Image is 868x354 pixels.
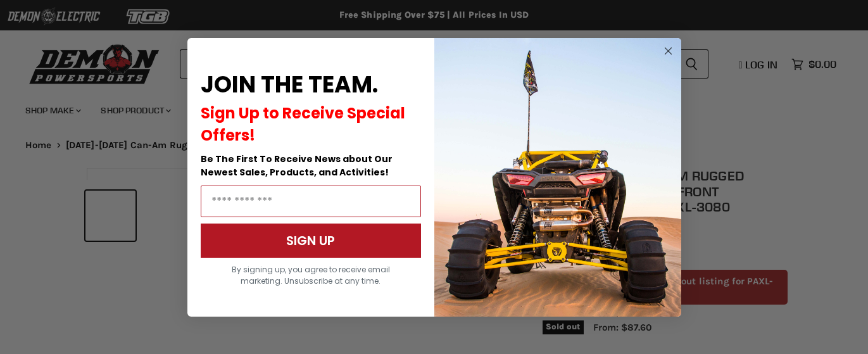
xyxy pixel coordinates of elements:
button: SIGN UP [201,224,421,258]
input: Email Address [201,186,421,217]
button: Close dialog [660,43,676,59]
span: Sign Up to Receive Special Offers! [201,103,405,146]
span: JOIN THE TEAM. [201,68,378,101]
span: Be The First To Receive News about Our Newest Sales, Products, and Activities! [201,153,393,179]
span: By signing up, you agree to receive email marketing. Unsubscribe at any time. [232,264,390,286]
img: a9095488-b6e7-41ba-879d-588abfab540b.jpeg [434,38,681,317]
